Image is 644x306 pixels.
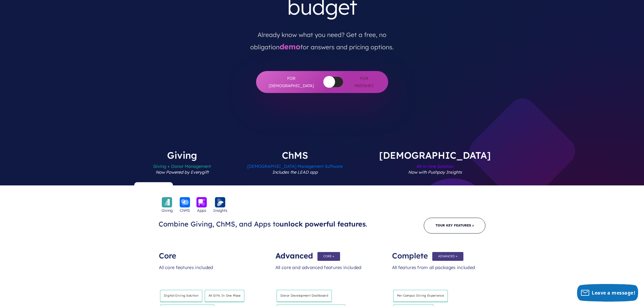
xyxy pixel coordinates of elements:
label: [DEMOGRAPHIC_DATA] [361,151,508,185]
a: demo [280,42,300,51]
img: icon_apps-bckgrnd-600x600-1.png [196,197,207,207]
img: icon_insights-bckgrnd-600x600-1.png [215,197,225,207]
button: Leave a message! [577,284,638,302]
span: For [DEMOGRAPHIC_DATA] [268,75,315,89]
div: Complete [392,247,485,259]
span: Giving [162,207,173,213]
span: [DEMOGRAPHIC_DATA] Management Software [247,160,343,185]
h4: Per-Campus giving experience [393,290,448,302]
div: All features from all packages included [392,259,485,285]
span: All-in-One Solution [379,160,491,185]
div: All core features included [159,259,252,285]
p: Already know what you need? Get a free, no obligation for answers and pricing options. [238,23,406,53]
span: Giving + Donor Management [153,160,211,185]
span: For Parishes [352,75,376,89]
img: icon_chms-bckgrnd-600x600-1.png [180,197,190,207]
a: Tour Key Features > [424,218,485,233]
img: icon_giving-bckgrnd-600x600-1.png [162,197,172,207]
span: Apps [197,207,206,213]
span: Leave a message! [592,290,635,296]
div: Advanced [275,247,369,259]
h4: Donor development dashboard [277,290,332,302]
em: Includes the LEAD app [272,170,318,175]
h4: Digital giving solution [160,290,202,302]
em: Now Powered by Everygift [156,170,208,175]
span: unlock powerful features [280,220,366,228]
h3: Combine Giving, ChMS, and Apps to . [159,220,373,229]
label: Giving [136,151,228,185]
div: All core and advanced features included [275,259,369,285]
span: ChMS [180,207,190,213]
h4: All Gifts in One Place [205,290,245,302]
span: Insights [213,207,227,213]
em: Now with Pushpay Insights [408,170,462,175]
div: Core [159,247,252,259]
label: ChMS [230,151,360,185]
